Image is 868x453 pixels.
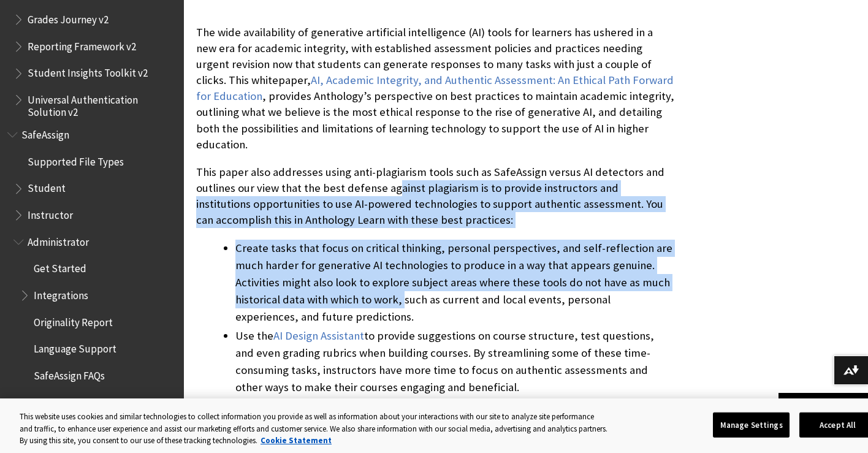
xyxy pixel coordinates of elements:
a: AI, Academic Integrity, and Authentic Assessment: An Ethical Path Forward for Education [196,73,674,104]
span: Grades Journey v2 [28,9,108,26]
span: AI Plagiarism [34,392,96,409]
p: This paper also addresses using anti-plagiarism tools such as SafeAssign versus AI detectors and ... [196,164,674,229]
a: More information about your privacy, opens in a new tab [261,435,332,446]
span: Reporting Framework v2 [28,36,136,53]
p: The wide availability of generative artificial intelligence (AI) tools for learners has ushered i... [196,25,674,153]
a: AI Design Assistant [273,329,364,343]
a: Back to top [779,393,868,416]
span: Student [28,178,66,195]
span: SafeAssign FAQs [34,365,105,382]
span: SafeAssign [21,124,69,141]
span: Originality Report [34,312,113,329]
span: Supported File Types [28,151,124,168]
span: Student Insights Toolkit v2 [28,63,148,80]
div: This website uses cookies and similar technologies to collect information you provide as well as ... [20,411,607,447]
span: Administrator [28,232,89,248]
span: Language Support [34,339,116,356]
span: Get Started [34,259,86,275]
button: Manage Settings [713,412,790,438]
li: Create tasks that focus on critical thinking, personal perspectives, and self-reflection are much... [235,240,674,325]
li: Use the to provide suggestions on course structure, test questions, and even grading rubrics when... [235,327,674,396]
span: Instructor [28,205,73,221]
nav: Book outline for Blackboard SafeAssign [7,124,177,440]
span: Universal Authentication Solution v2 [28,89,175,118]
span: Integrations [34,285,88,302]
